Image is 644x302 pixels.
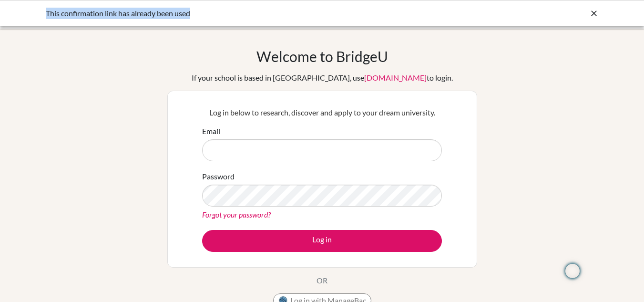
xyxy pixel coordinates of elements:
p: Log in below to research, discover and apply to your dream university. [202,107,442,118]
button: Log in [202,230,442,252]
div: If your school is based in [GEOGRAPHIC_DATA], use to login. [192,72,453,83]
label: Email [202,125,220,137]
div: This confirmation link has already been used [46,8,456,19]
a: Forgot your password? [202,210,271,219]
label: Password [202,171,235,182]
p: OR [317,275,327,286]
a: [DOMAIN_NAME] [364,73,427,82]
h1: Welcome to BridgeU [256,48,388,65]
